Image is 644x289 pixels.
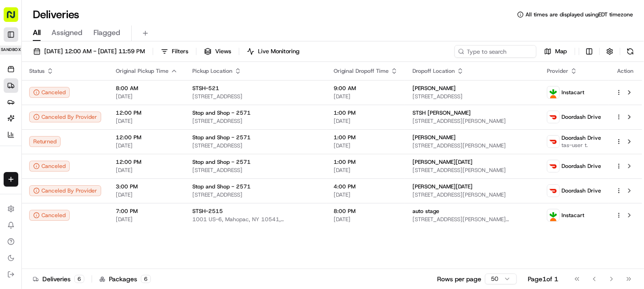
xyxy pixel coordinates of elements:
[624,45,637,58] button: Refresh
[334,191,398,198] span: [DATE]
[526,11,633,18] span: All times are displayed using EDT timezone
[412,134,456,141] span: [PERSON_NAME]
[9,9,27,27] img: Nash
[116,85,178,92] span: 8:00 AM
[334,93,398,100] span: [DATE]
[192,85,219,92] span: STSH-521
[562,212,584,219] span: Instacart
[334,158,398,166] span: 1:00 PM
[29,210,70,221] button: Canceled
[64,153,110,161] a: Powered byPylon
[192,109,251,117] span: Stop and Shop - 2571
[547,67,568,75] span: Provider
[29,185,101,196] button: Canceled By Provider
[5,128,73,144] a: 📗Knowledge Base
[116,142,178,149] span: [DATE]
[192,142,319,149] span: [STREET_ADDRESS]
[412,183,473,190] span: [PERSON_NAME][DATE]
[192,93,319,100] span: [STREET_ADDRESS]
[562,142,601,149] span: tas-user t.
[562,89,584,96] span: Instacart
[562,134,601,142] span: Doordash Drive
[73,128,150,144] a: 💻API Documentation
[192,191,319,198] span: [STREET_ADDRESS]
[192,134,251,141] span: Stop and Shop - 2571
[44,47,145,56] span: [DATE] 12:00 AM - [DATE] 11:59 PM
[547,160,559,172] img: doordash_logo_v2.png
[86,132,146,141] span: API Documentation
[334,85,398,92] span: 9:00 AM
[334,183,398,190] span: 4:00 PM
[412,142,532,149] span: [STREET_ADDRESS][PERSON_NAME]
[91,154,110,161] span: Pylon
[29,161,70,172] button: Canceled
[31,86,149,96] div: Start new chat
[116,117,178,125] span: [DATE]
[412,158,473,166] span: [PERSON_NAME][DATE]
[116,183,178,190] span: 3:00 PM
[334,109,398,117] span: 1:00 PM
[528,274,558,284] div: Page 1 of 1
[334,167,398,174] span: [DATE]
[172,47,188,56] span: Filters
[412,117,532,125] span: [STREET_ADDRESS][PERSON_NAME]
[116,216,178,223] span: [DATE]
[562,187,601,194] span: Doordash Drive
[33,27,41,38] span: All
[412,67,455,75] span: Dropoff Location
[9,86,26,103] img: 1736555255976-a54dd68f-1ca7-489b-9aae-adbdc363a1c4
[547,185,559,197] img: doordash_logo_v2.png
[192,208,223,215] span: STSH-2515
[99,274,151,284] div: Packages
[243,45,304,58] button: Live Monitoring
[116,167,178,174] span: [DATE]
[616,67,635,75] div: Action
[192,216,319,223] span: 1001 US-6, Mahopac, NY 10541, [GEOGRAPHIC_DATA]
[141,275,151,283] div: 6
[200,45,235,58] button: Views
[334,216,398,223] span: [DATE]
[9,132,16,140] div: 📗
[547,111,559,123] img: doordash_logo_v2.png
[555,47,567,56] span: Map
[192,117,319,125] span: [STREET_ADDRESS]
[412,85,456,92] span: [PERSON_NAME]
[116,208,178,215] span: 7:00 PM
[52,27,82,38] span: Assigned
[29,67,45,75] span: Status
[547,86,559,98] img: instacart_logo.png
[116,93,178,100] span: [DATE]
[9,36,166,51] p: Welcome 👋
[334,142,398,149] span: [DATE]
[116,67,169,75] span: Original Pickup Time
[116,109,178,117] span: 12:00 PM
[192,183,251,190] span: Stop and Shop - 2571
[192,67,232,75] span: Pickup Location
[192,167,319,174] span: [STREET_ADDRESS]
[412,167,532,174] span: [STREET_ADDRESS][PERSON_NAME]
[334,67,389,75] span: Original Dropoff Time
[77,132,84,140] div: 💻
[33,274,84,284] div: Deliveries
[412,109,471,117] span: STSH [PERSON_NAME]
[24,58,150,68] input: Clear
[412,93,532,100] span: [STREET_ADDRESS]
[29,112,101,122] button: Canceled By Provider
[155,89,166,100] button: Start new chat
[562,113,601,121] span: Doordash Drive
[540,45,571,58] button: Map
[31,96,115,103] div: We're available if you need us!
[334,134,398,141] span: 1:00 PM
[116,134,178,141] span: 12:00 PM
[547,136,559,147] img: doordash_logo_v2.png
[33,7,79,22] h1: Deliveries
[334,117,398,125] span: [DATE]
[116,191,178,198] span: [DATE]
[437,274,481,284] p: Rows per page
[412,216,532,223] span: [STREET_ADDRESS][PERSON_NAME][PERSON_NAME]
[93,27,120,38] span: Flagged
[74,275,84,283] div: 6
